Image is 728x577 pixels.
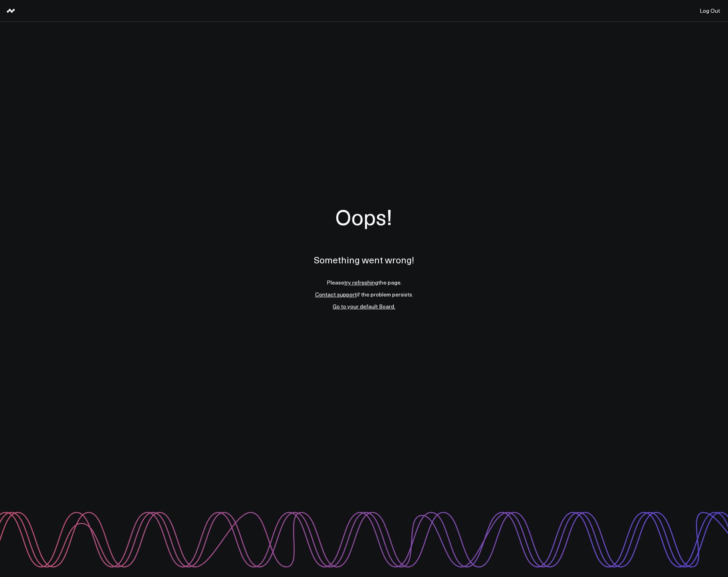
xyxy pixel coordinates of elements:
[314,288,414,300] li: if the problem persists.
[315,290,357,298] a: Contact support
[314,243,414,277] p: Something went wrong!
[314,202,414,231] h1: Oops!
[314,277,414,288] li: Please the page.
[333,302,395,310] a: Go to your default Board.
[344,279,378,286] a: try refreshing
